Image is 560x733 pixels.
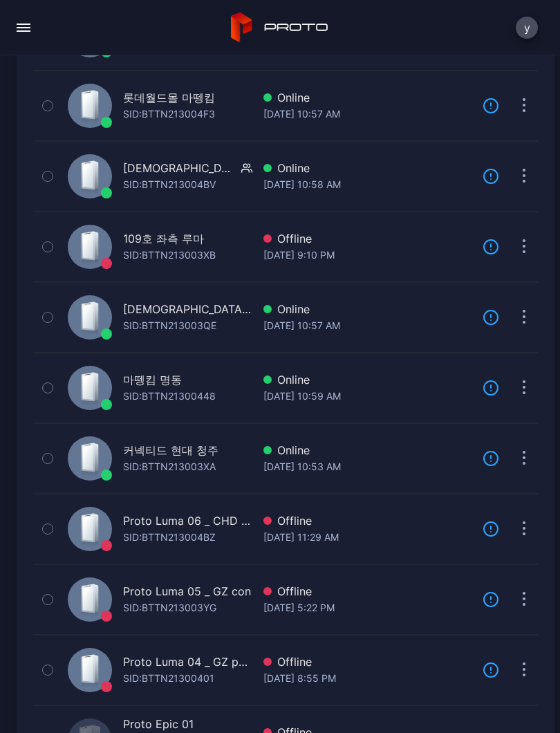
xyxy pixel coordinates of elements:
[263,442,472,458] div: Online
[123,160,236,176] div: [DEMOGRAPHIC_DATA] 마뗑킴 1번장비
[123,529,216,546] div: SID: BTTN213004BZ
[263,458,472,475] div: [DATE] 10:53 AM
[123,230,204,247] div: 109호 좌측 루마
[123,716,194,732] div: Proto Epic 01
[263,371,472,388] div: Online
[123,176,216,193] div: SID: BTTN213004BV
[123,371,182,388] div: 마뗑킴 명동
[123,388,216,405] div: SID: BTTN21300448
[123,247,216,263] div: SID: BTTN213003XB
[263,512,472,529] div: Offline
[263,600,472,616] div: [DATE] 5:22 PM
[263,653,472,670] div: Offline
[263,230,472,247] div: Offline
[263,529,472,546] div: [DATE] 11:29 AM
[263,160,472,176] div: Online
[263,301,472,317] div: Online
[123,512,252,529] div: Proto Luma 06 _ CHD con
[123,600,216,616] div: SID: BTTN213003YG
[123,442,218,458] div: 커넥티드 현대 청주
[263,247,472,263] div: [DATE] 9:10 PM
[123,317,216,334] div: SID: BTTN213003QE
[263,106,472,122] div: [DATE] 10:57 AM
[123,458,216,475] div: SID: BTTN213003XA
[123,670,214,687] div: SID: BTTN21300401
[263,670,472,687] div: [DATE] 8:55 PM
[123,301,252,317] div: [DEMOGRAPHIC_DATA] 마뗑킴 2번장비
[263,388,472,405] div: [DATE] 10:59 AM
[123,89,215,106] div: 롯데월드몰 마뗑킴
[263,317,472,334] div: [DATE] 10:57 AM
[123,653,252,670] div: Proto Luma 04 _ GZ photo
[263,176,472,193] div: [DATE] 10:58 AM
[516,17,538,39] button: y
[263,89,472,106] div: Online
[263,583,472,600] div: Offline
[123,106,215,122] div: SID: BTTN213004F3
[123,583,251,600] div: Proto Luma 05 _ GZ con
